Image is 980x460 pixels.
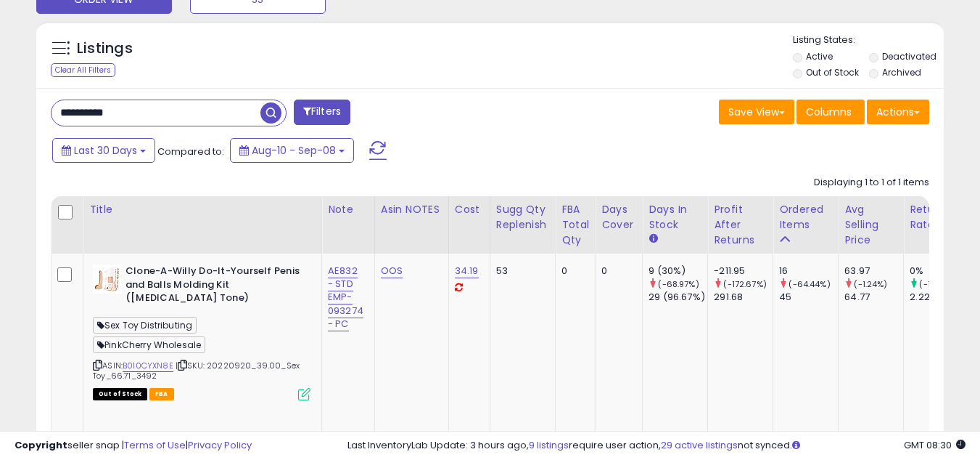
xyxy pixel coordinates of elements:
[125,265,302,309] b: Clone-A-Willy Do-It-Yourself Penis and Balls Molding Kit ([MEDICAL_DATA] Tone)
[328,264,363,331] a: AE832 - STD EMP-093274 - PC
[15,439,252,453] div: seller snap | |
[648,233,657,246] small: Days In Stock.
[806,66,859,78] label: Out of Stock
[910,291,968,304] div: 2.22%
[561,202,589,248] div: FBA Total Qty
[723,278,767,290] small: (-172.67%)
[648,202,701,233] div: Days In Stock
[844,202,897,248] div: Avg Selling Price
[844,291,903,304] div: 64.77
[661,438,738,452] a: 29 active listings
[561,265,584,278] div: 0
[854,278,887,290] small: (-1.24%)
[93,360,300,382] span: | SKU: 20220920_39.00_Sex Toy_66.71_3492
[719,100,794,124] button: Save View
[714,265,773,278] div: -211.95
[910,202,963,233] div: Return Rate
[814,176,929,190] div: Displaying 1 to 1 of 1 items
[252,143,336,158] span: Aug-10 - Sep-08
[123,360,173,372] a: B010CYXN8E
[788,278,830,290] small: (-64.44%)
[230,138,354,163] button: Aug-10 - Sep-08
[74,143,137,158] span: Last 30 Days
[455,202,484,217] div: Cost
[149,388,174,400] span: FBA
[919,278,952,290] small: (-100%)
[93,317,197,334] span: Sex Toy Distributing
[882,66,921,78] label: Archived
[374,196,448,254] th: CSV column name: cust_attr_1_ Asin NOTES
[77,39,133,59] h5: Listings
[714,291,773,304] div: 291.68
[490,196,556,254] th: Please note that this number is a calculation based on your required days of coverage and your ve...
[529,438,569,452] a: 9 listings
[714,202,767,248] div: Profit After Returns
[779,265,838,278] div: 16
[796,100,865,124] button: Columns
[188,438,252,452] a: Privacy Policy
[904,438,965,452] span: 2025-10-10 08:30 GMT
[328,202,368,217] div: Note
[51,63,115,77] div: Clear All Filters
[157,145,224,158] span: Compared to:
[648,265,707,278] div: 9 (30%)
[882,50,936,62] label: Deactivated
[793,33,944,47] p: Listing States:
[93,336,205,353] span: PinkCherry Wholesale
[381,202,442,217] div: Asin NOTES
[779,202,832,233] div: Ordered Items
[779,291,838,304] div: 45
[15,438,67,452] strong: Copyright
[496,265,545,278] div: 53
[52,138,155,163] button: Last 30 Days
[658,278,699,290] small: (-68.97%)
[93,265,310,399] div: ASIN:
[496,202,550,233] div: Sugg Qty Replenish
[381,264,403,278] a: OOS
[648,291,707,304] div: 29 (96.67%)
[806,50,833,62] label: Active
[867,100,929,124] button: Actions
[294,100,350,125] button: Filters
[601,202,636,233] div: Days Cover
[93,388,147,400] span: All listings that are currently out of stock and unavailable for purchase on Amazon
[347,439,965,453] div: Last InventoryLab Update: 3 hours ago, require user action, not synced.
[601,265,631,278] div: 0
[124,438,186,452] a: Terms of Use
[93,265,122,294] img: 41sHGfNSA4L._SL40_.jpg
[910,265,968,278] div: 0%
[89,202,316,217] div: Title
[455,264,479,278] a: 34.19
[844,265,903,278] div: 63.97
[806,105,852,119] span: Columns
